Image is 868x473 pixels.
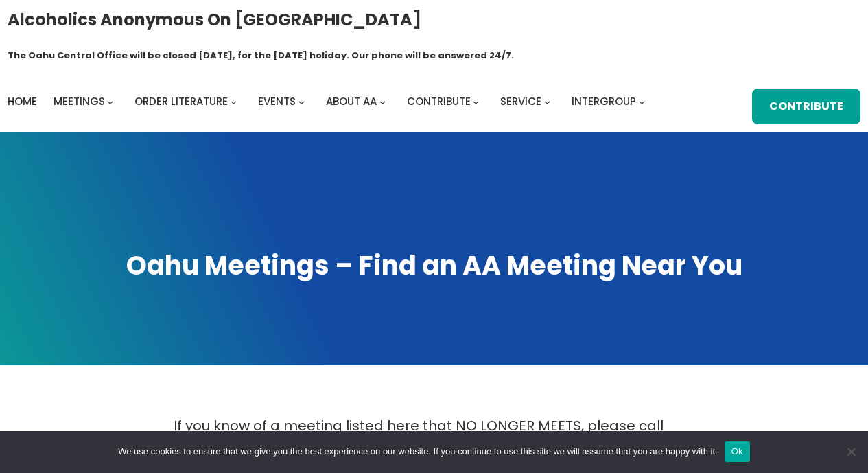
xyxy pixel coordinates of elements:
nav: Intergroup [8,92,650,111]
a: Service [500,92,541,111]
h1: Oahu Meetings – Find an AA Meeting Near You [14,248,854,284]
button: Meetings submenu [107,99,113,105]
span: Order Literature [134,94,228,108]
span: We use cookies to ensure that we give you the best experience on our website. If you continue to ... [118,445,717,459]
span: Meetings [54,94,105,108]
h1: The Oahu Central Office will be closed [DATE], for the [DATE] holiday. Our phone will be answered... [8,49,514,62]
span: Events [258,94,296,108]
a: Home [8,92,37,111]
button: Intergroup submenu [639,99,645,105]
span: Intergroup [572,94,636,108]
button: About AA submenu [379,99,386,105]
button: Contribute submenu [473,99,479,105]
button: Service submenu [544,99,550,105]
a: Contribute [407,92,471,111]
span: Service [500,94,541,108]
a: Contribute [752,89,860,124]
button: Events submenu [298,99,305,105]
span: Home [8,94,37,108]
button: Ok [725,441,750,462]
a: About AA [326,92,377,111]
a: Intergroup [572,92,636,111]
span: No [844,445,858,459]
span: About AA [326,94,377,108]
a: Events [258,92,296,111]
a: Alcoholics Anonymous on [GEOGRAPHIC_DATA] [8,5,421,34]
span: Contribute [407,94,471,108]
button: Order Literature submenu [231,99,237,105]
a: Meetings [54,92,105,111]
